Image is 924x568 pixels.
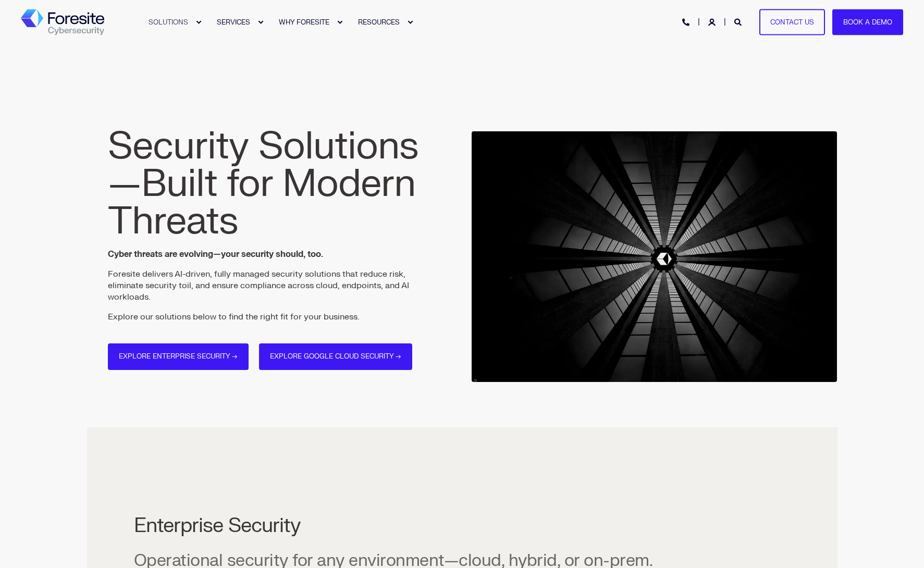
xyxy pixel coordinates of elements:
[259,343,412,370] a: Explore Google Cloud Security →
[195,19,202,26] div: Expand SOLUTIONS
[108,311,432,323] p: Explore our solutions below to find the right fit for your business.
[358,18,400,26] span: RESOURCES
[149,18,188,26] span: SOLUTIONS
[257,19,264,26] div: Expand SERVICES
[21,9,104,35] a: Back to Home
[337,19,343,26] div: Expand WHY FORESITE
[108,249,323,260] strong: Cyber threats are evolving—your security should, too.
[279,18,329,26] span: WHY FORESITE
[108,343,249,370] a: Explore Enterprise Security →
[134,516,653,536] h2: Enterprise Security
[472,131,837,381] img: A series of diminishing size hexagons with powerful connecting lines through each corner towards ...
[759,9,825,35] a: Contact Us
[734,17,744,26] a: Open Search
[832,9,903,35] a: Book a Demo
[21,9,104,35] img: Foresite logo, a hexagon shape of blues with a directional arrow to the right hand side, and the ...
[108,268,432,303] p: Foresite delivers AI-driven, fully managed security solutions that reduce risk, eliminate securit...
[407,19,413,26] div: Expand RESOURCES
[108,128,432,240] h1: Security Solutions—Built for Modern Threats
[708,17,718,26] a: Login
